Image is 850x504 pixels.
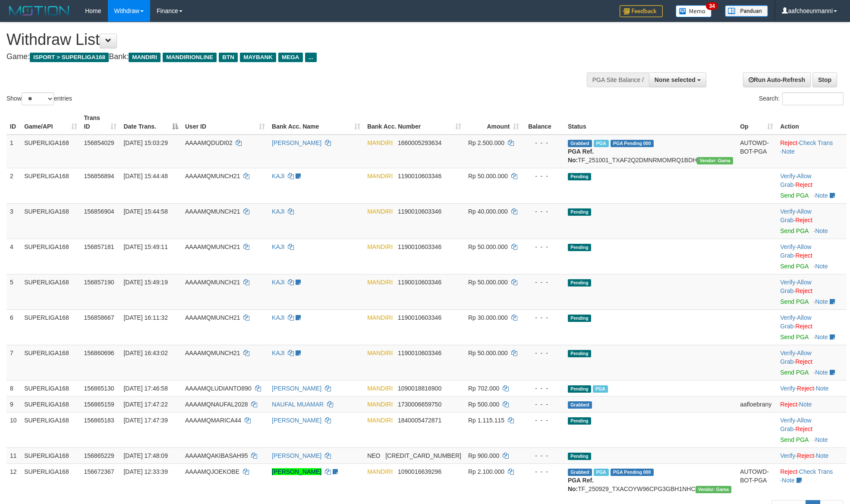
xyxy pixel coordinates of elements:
[594,140,609,147] span: Marked by aafsoycanthlai
[526,278,561,287] div: - - -
[6,239,21,274] td: 4
[398,468,441,475] span: Copy 1090016639296 to clipboard
[780,314,811,330] span: ·
[526,172,561,180] div: - - -
[815,369,828,376] a: Note
[468,208,508,215] span: Rp 40.000.000
[367,314,393,321] span: MANDIRI
[6,31,558,48] h1: Withdraw List
[777,274,847,309] td: · ·
[21,463,80,497] td: SUPERLIGA168
[6,396,21,412] td: 9
[780,208,811,224] a: Allow Grab
[272,314,285,321] a: KAJI
[526,416,561,425] div: - - -
[799,468,833,475] a: Check Trans
[272,208,285,215] a: KAJI
[568,244,591,251] span: Pending
[185,208,240,215] span: AAAAMQMUNCH21
[398,279,441,286] span: Copy 1190010603346 to clipboard
[398,314,441,321] span: Copy 1190010603346 to clipboard
[185,139,233,146] span: AAAAMQDUDI02
[272,468,321,475] a: [PERSON_NAME]
[815,436,828,443] a: Note
[780,208,795,215] a: Verify
[777,412,847,447] td: · ·
[268,110,364,135] th: Bank Acc. Name: activate to sort column ascending
[568,453,591,460] span: Pending
[706,2,718,10] span: 34
[620,5,663,17] img: Feedback.jpg
[6,380,21,396] td: 8
[777,463,847,497] td: · ·
[780,334,808,340] a: Send PGA
[123,350,167,356] span: [DATE] 16:43:02
[777,447,847,463] td: · ·
[780,139,797,146] a: Reject
[364,110,465,135] th: Bank Acc. Number: activate to sort column ascending
[780,173,811,188] span: ·
[468,468,504,475] span: Rp 2.100.000
[123,173,167,180] span: [DATE] 15:44:48
[84,139,114,146] span: 156854029
[123,468,167,475] span: [DATE] 12:33:39
[780,279,795,286] a: Verify
[84,350,114,356] span: 156860696
[795,323,812,330] a: Reject
[219,53,238,62] span: BTN
[6,309,21,345] td: 6
[795,181,812,188] a: Reject
[593,385,608,393] span: Marked by aafsoycanthlai
[84,452,114,459] span: 156865229
[568,148,594,164] b: PGA Ref. No:
[6,274,21,309] td: 5
[523,110,564,135] th: Balance
[526,313,561,322] div: - - -
[780,385,795,392] a: Verify
[84,279,114,286] span: 156857190
[780,173,811,188] a: Allow Grab
[21,345,80,380] td: SUPERLIGA168
[163,53,217,62] span: MANDIRIONLINE
[526,467,561,476] div: - - -
[611,469,654,476] span: PGA Pending
[568,279,591,287] span: Pending
[594,469,609,476] span: Marked by aafsengchandara
[84,314,114,321] span: 156858667
[84,417,114,424] span: 156865183
[795,358,812,365] a: Reject
[697,157,733,164] span: Vendor URL: https://trx31.1velocity.biz
[367,350,393,356] span: MANDIRI
[398,385,441,392] span: Copy 1090018816900 to clipboard
[272,401,324,408] a: NAUFAL MUAMAR
[780,208,811,224] span: ·
[777,345,847,380] td: · ·
[84,401,114,408] span: 156865159
[367,417,393,424] span: MANDIRI
[21,110,80,135] th: Game/API: activate to sort column ascending
[780,314,795,321] a: Verify
[780,468,797,475] a: Reject
[526,400,561,409] div: - - -
[780,279,811,294] span: ·
[780,243,811,259] a: Allow Grab
[526,384,561,393] div: - - -
[759,92,844,105] label: Search:
[777,380,847,396] td: · ·
[123,417,167,424] span: [DATE] 17:47:39
[780,350,811,365] span: ·
[743,72,811,87] a: Run Auto-Refresh
[799,139,833,146] a: Check Trans
[780,436,808,443] a: Send PGA
[468,279,508,286] span: Rp 50.000.000
[367,385,393,392] span: MANDIRI
[777,203,847,239] td: · ·
[21,203,80,239] td: SUPERLIGA168
[816,452,829,459] a: Note
[120,110,182,135] th: Date Trans.: activate to sort column descending
[649,72,706,87] button: None selected
[6,345,21,380] td: 7
[398,173,441,180] span: Copy 1190010603346 to clipboard
[6,92,72,105] label: Show entries
[676,5,712,17] img: Button%20Memo.svg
